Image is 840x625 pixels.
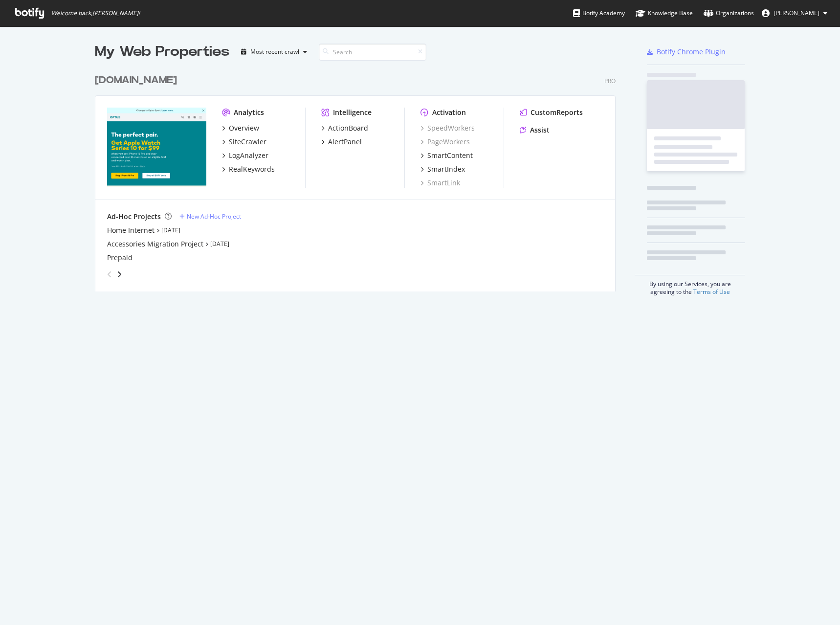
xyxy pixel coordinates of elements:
div: Assist [530,125,550,135]
div: New Ad-Hoc Project [187,212,241,221]
a: Botify Chrome Plugin [647,47,726,57]
div: My Web Properties [95,42,229,62]
a: ActionBoard [321,123,368,133]
a: RealKeywords [222,164,275,174]
div: Activation [432,108,466,117]
div: SmartIndex [427,164,465,174]
a: SiteCrawler [222,137,266,147]
div: Organizations [704,8,754,18]
a: SmartLink [420,178,460,188]
div: Intelligence [333,108,372,117]
div: SmartContent [427,151,473,160]
img: optus.com.au [107,108,206,187]
a: SmartIndex [420,164,465,174]
div: Most recent crawl [250,49,299,55]
a: Terms of Use [693,288,730,296]
div: Botify Academy [573,8,625,18]
div: RealKeywords [229,164,275,174]
div: AlertPanel [328,137,362,147]
button: Most recent crawl [237,44,311,60]
div: Overview [229,123,259,133]
a: [DATE] [210,240,229,248]
a: [DOMAIN_NAME] [95,73,181,88]
div: ActionBoard [328,123,368,133]
div: Analytics [234,108,264,117]
span: Welcome back, [PERSON_NAME] ! [51,9,140,17]
div: grid [95,62,623,291]
button: [PERSON_NAME] [754,5,835,21]
div: Pro [604,77,616,85]
div: SiteCrawler [229,137,266,147]
a: AlertPanel [321,137,362,147]
a: SpeedWorkers [420,123,475,133]
a: Overview [222,123,259,133]
div: CustomReports [531,108,583,117]
span: Robert [774,9,819,17]
a: New Ad-Hoc Project [179,212,241,221]
div: angle-right [116,269,123,279]
a: [DATE] [161,226,180,234]
div: [DOMAIN_NAME] [95,73,177,88]
a: Accessories Migration Project [107,239,203,249]
div: Knowledge Base [636,8,693,18]
a: LogAnalyzer [222,151,268,160]
input: Search [319,44,426,61]
a: CustomReports [520,108,583,117]
a: Home Internet [107,225,155,235]
div: LogAnalyzer [229,151,268,160]
div: Ad-Hoc Projects [107,212,161,222]
div: angle-left [103,267,116,282]
div: By using our Services, you are agreeing to the [635,275,745,296]
a: SmartContent [420,151,473,160]
a: PageWorkers [420,137,470,147]
a: Assist [520,125,550,135]
a: Prepaid [107,253,133,263]
div: Botify Chrome Plugin [657,47,726,57]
